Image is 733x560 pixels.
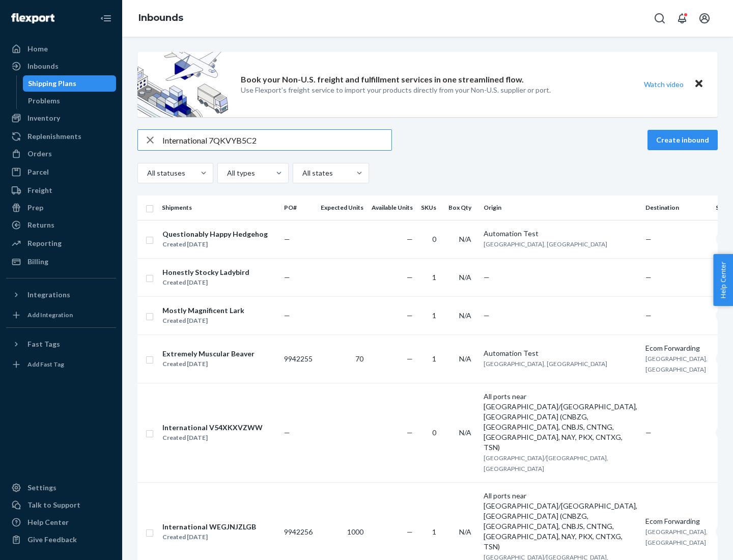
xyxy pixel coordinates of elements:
span: — [484,311,490,320]
th: Box Qty [444,195,480,220]
th: Shipments [158,195,280,220]
th: Available Units [368,195,417,220]
p: Book your Non-U.S. freight and fulfillment services in one streamlined flow. [241,74,524,86]
div: Billing [27,257,48,267]
a: Reporting [6,235,116,251]
a: Inbounds [138,12,183,23]
div: Questionably Happy Hedgehog [162,229,268,239]
p: Use Flexport’s freight service to import your products directly from your Non-U.S. supplier or port. [241,85,551,95]
a: Billing [6,254,116,270]
a: Problems [23,93,117,109]
div: Add Integration [27,311,73,319]
span: — [484,273,490,282]
span: 70 [355,354,363,363]
a: Parcel [6,164,116,180]
div: Parcel [27,167,49,177]
a: Returns [6,217,116,233]
div: Settings [27,483,57,493]
span: — [645,428,652,437]
input: All statuses [146,168,147,178]
span: — [407,311,413,320]
div: Freight [27,185,52,195]
div: Orders [27,149,52,159]
div: Ecom Forwarding [645,516,708,526]
span: [GEOGRAPHIC_DATA], [GEOGRAPHIC_DATA] [645,355,708,373]
button: Fast Tags [6,336,116,352]
span: N/A [459,273,471,282]
span: — [284,235,290,243]
span: 1 [432,354,436,363]
div: Mostly Magnificent Lark [162,305,244,316]
div: Fast Tags [27,339,60,349]
th: Expected Units [317,195,368,220]
span: 1 [432,527,436,536]
a: Talk to Support [6,497,116,513]
button: Help Center [713,254,733,306]
div: Problems [28,96,60,106]
input: All states [301,168,302,178]
span: — [407,527,413,536]
td: 9942255 [280,334,317,383]
div: Reporting [27,238,62,248]
ol: breadcrumbs [130,4,191,33]
span: — [407,428,413,437]
input: All types [226,168,227,178]
div: Created [DATE] [162,277,249,288]
span: — [284,273,290,282]
div: Created [DATE] [162,433,263,443]
div: Talk to Support [27,500,80,510]
th: Destination [641,195,712,220]
span: — [407,235,413,243]
button: Watch video [637,77,690,92]
a: Prep [6,200,116,216]
div: Created [DATE] [162,316,244,326]
span: [GEOGRAPHIC_DATA], [GEOGRAPHIC_DATA] [484,240,607,248]
div: Add Fast Tag [27,360,64,369]
a: Shipping Plans [23,75,117,92]
span: — [645,273,652,282]
div: Created [DATE] [162,239,268,249]
span: — [645,311,652,320]
div: Help Center [27,517,69,527]
button: Close [692,77,706,92]
button: Open Search Box [650,8,670,29]
img: Flexport logo [11,13,54,23]
div: Extremely Muscular Beaver [162,349,255,359]
th: PO# [280,195,317,220]
div: Ecom Forwarding [645,343,708,353]
a: Help Center [6,514,116,530]
div: Automation Test [484,348,637,358]
div: All ports near [GEOGRAPHIC_DATA]/[GEOGRAPHIC_DATA], [GEOGRAPHIC_DATA] (CNBZG, [GEOGRAPHIC_DATA], ... [484,391,637,453]
div: Home [27,44,48,54]
span: 0 [432,235,436,243]
div: International V54XKXVZWW [162,423,263,433]
a: Freight [6,182,116,199]
div: Replenishments [27,131,81,142]
div: Shipping Plans [28,78,76,89]
span: — [284,311,290,320]
a: Orders [6,146,116,162]
span: 1 [432,273,436,282]
span: 1 [432,311,436,320]
div: Inbounds [27,61,59,71]
span: — [645,235,652,243]
span: 1000 [347,527,363,536]
button: Open notifications [672,8,692,29]
span: N/A [459,354,471,363]
a: Inventory [6,110,116,126]
div: International WEGJNJZLGB [162,522,256,532]
span: — [407,273,413,282]
div: Prep [27,203,43,213]
div: Inventory [27,113,60,123]
button: Give Feedback [6,531,116,548]
div: Give Feedback [27,535,77,545]
button: Open account menu [694,8,715,29]
div: Honestly Stocky Ladybird [162,267,249,277]
th: SKUs [417,195,444,220]
th: Origin [480,195,641,220]
a: Replenishments [6,128,116,145]
a: Add Fast Tag [6,356,116,373]
span: N/A [459,235,471,243]
span: 0 [432,428,436,437]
